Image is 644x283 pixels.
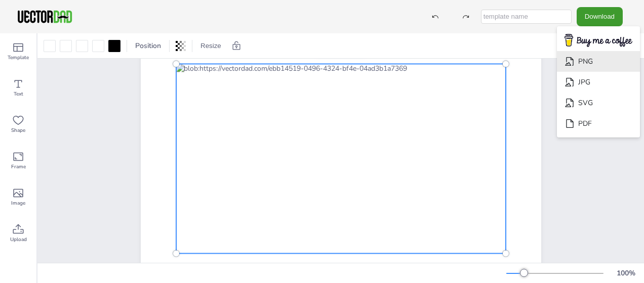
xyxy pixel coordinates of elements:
[196,38,225,54] button: Resize
[557,113,640,134] li: PDF
[11,126,25,134] span: Shape
[16,9,73,24] img: VectorDad-1.png
[557,92,640,113] li: SVG
[14,90,23,98] span: Text
[10,235,27,244] span: Upload
[557,51,640,72] li: PNG
[557,72,640,92] li: JPG
[558,31,639,51] img: buymecoffee.png
[557,26,640,138] ul: Download
[614,268,638,278] div: 100 %
[577,7,623,26] button: Download
[11,163,26,171] span: Frame
[11,199,25,207] span: Image
[8,54,29,62] span: Template
[481,10,572,24] input: template name
[133,41,163,51] span: Position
